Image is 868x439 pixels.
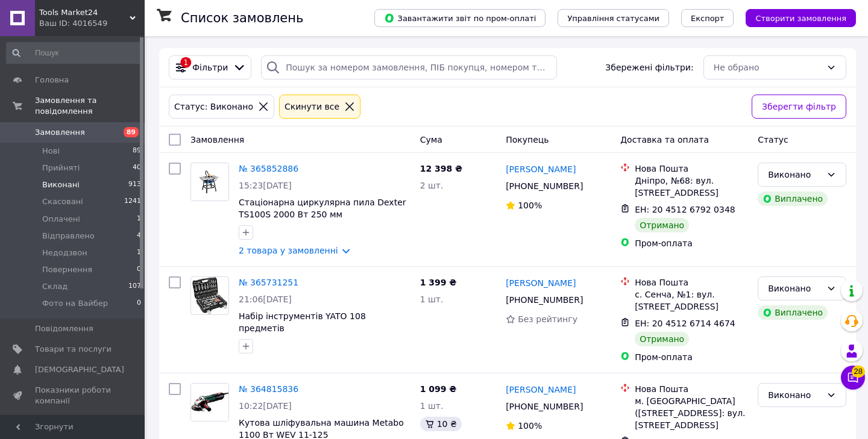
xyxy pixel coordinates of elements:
span: Повідомлення [35,323,93,334]
div: Пром-оплата [635,351,748,363]
span: Показники роботи компанії [35,385,112,406]
span: ЕН: 20 4512 6714 4674 [635,319,735,328]
div: 10 ₴ [420,417,462,431]
img: Фото товару [191,170,228,193]
div: [PHONE_NUMBER] [503,291,585,308]
div: с. Сенча, №1: вул. [STREET_ADDRESS] [635,288,748,313]
span: Збережені фільтри: [605,61,693,73]
a: № 365731251 [239,278,298,287]
span: Cума [420,135,442,145]
div: Дніпро, №68: вул. [STREET_ADDRESS] [635,175,748,199]
span: 100% [518,201,542,210]
button: Управління статусами [558,9,669,27]
a: Набір інструментів YATO 108 предметів [239,311,366,333]
div: Ваш ID: 4016549 [39,18,145,29]
a: Фото товару [190,163,229,201]
div: Виконано [768,388,822,402]
a: 2 товара у замовленні [239,246,338,255]
div: Статус: Виконано [172,100,256,113]
span: Товари та послуги [35,344,112,355]
div: Отримано [635,332,689,346]
span: Головна [35,75,69,86]
a: [PERSON_NAME] [506,277,576,289]
input: Пошук за номером замовлення, ПІБ покупця, номером телефону, Email, номером накладної [261,55,557,79]
img: Фото товару [191,384,228,421]
span: 21:06[DATE] [239,294,292,304]
span: 4 [137,231,141,241]
span: 1 шт. [420,401,444,411]
span: [DEMOGRAPHIC_DATA] [35,364,124,375]
span: 0 [137,264,141,275]
div: [PHONE_NUMBER] [503,398,585,415]
button: Створити замовлення [746,9,856,27]
span: 1 шт. [420,294,444,304]
span: 89 [133,146,141,157]
div: Виплачено [758,191,828,206]
a: [PERSON_NAME] [506,163,576,175]
span: Управління статусами [567,14,659,23]
div: Пром-оплата [635,237,748,249]
span: 913 [128,179,141,190]
span: Експорт [691,14,725,23]
button: Чат з покупцем28 [841,366,865,390]
div: [PHONE_NUMBER] [503,178,585,195]
div: Виконано [768,168,822,181]
button: Експорт [681,9,734,27]
span: Замовлення [190,135,244,145]
span: 1 [137,248,141,258]
a: № 364815836 [239,384,298,394]
span: Зберегти фільтр [762,100,836,113]
span: Відправлено [42,231,95,241]
div: Нова Пошта [635,163,748,175]
a: Фото товару [190,383,229,422]
span: Скасовані [42,196,83,207]
span: 89 [124,127,139,137]
div: Виплачено [758,305,828,320]
span: 12 398 ₴ [420,164,463,173]
span: Фото на Вайбер [42,298,108,309]
span: 10:22[DATE] [239,401,292,411]
div: Нова Пошта [635,383,748,395]
a: [PERSON_NAME] [506,384,576,396]
span: Повернення [42,264,92,275]
span: 2 шт. [420,181,444,190]
div: Cкинути все [282,100,342,113]
a: Стаціонарна циркулярна пила Dexter TS100S 2000 Вт 250 мм [239,198,406,219]
span: 1 099 ₴ [420,384,457,394]
button: Зберегти фільтр [752,95,846,119]
span: Доставка та оплата [620,135,709,145]
span: Створити замовлення [755,14,846,23]
span: Без рейтингу [518,314,577,324]
span: Виконані [42,179,80,190]
button: Завантажити звіт по пром-оплаті [374,9,546,27]
a: Створити замовлення [734,13,856,22]
span: Покупець [506,135,549,145]
span: 1241 [124,196,141,207]
div: м. [GEOGRAPHIC_DATA] ([STREET_ADDRESS]: вул. [STREET_ADDRESS] [635,395,748,431]
span: Недодзвон [42,248,87,258]
div: Виконано [768,282,822,295]
div: Нова Пошта [635,276,748,288]
span: Нові [42,146,60,157]
span: Замовлення [35,127,85,138]
span: ЕН: 20 4512 6792 0348 [635,205,735,214]
span: 100% [518,421,542,431]
span: Завантажити звіт по пром-оплаті [384,13,536,23]
a: № 365852886 [239,164,298,173]
span: 40 [133,163,141,173]
span: Склад [42,281,68,292]
div: Отримано [635,218,689,232]
span: 1 [137,214,141,225]
span: Tools Market24 [39,7,130,18]
div: Не обрано [714,61,822,74]
span: Замовлення та повідомлення [35,95,145,117]
span: Прийняті [42,163,80,173]
a: Фото товару [190,276,229,315]
span: Статус [758,135,788,145]
img: Фото товару [192,277,227,314]
span: 0 [137,298,141,309]
span: 28 [852,366,865,378]
span: 15:23[DATE] [239,181,292,190]
span: 107 [128,281,141,292]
